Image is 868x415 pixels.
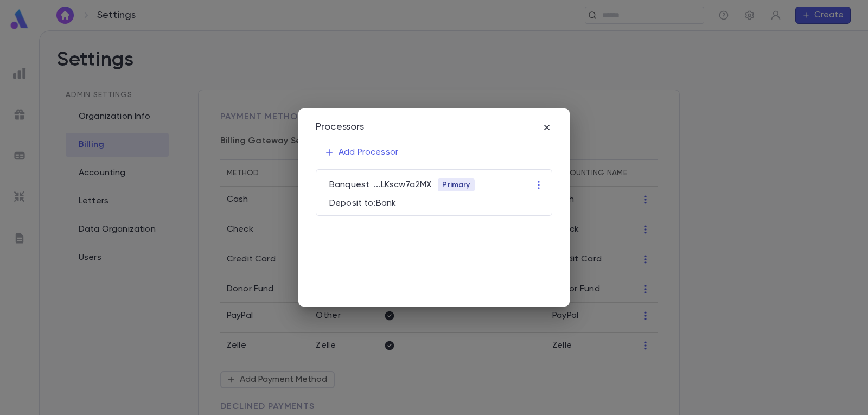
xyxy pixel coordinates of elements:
div: Deposit to: Bank [325,194,547,209]
p: ... LKscw7a2MX [374,180,431,190]
p: Banquest [329,180,369,190]
span: Primary [438,181,474,189]
p: Add Processor [324,147,398,158]
div: Processors [316,122,365,133]
button: Add Processor [316,142,407,163]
